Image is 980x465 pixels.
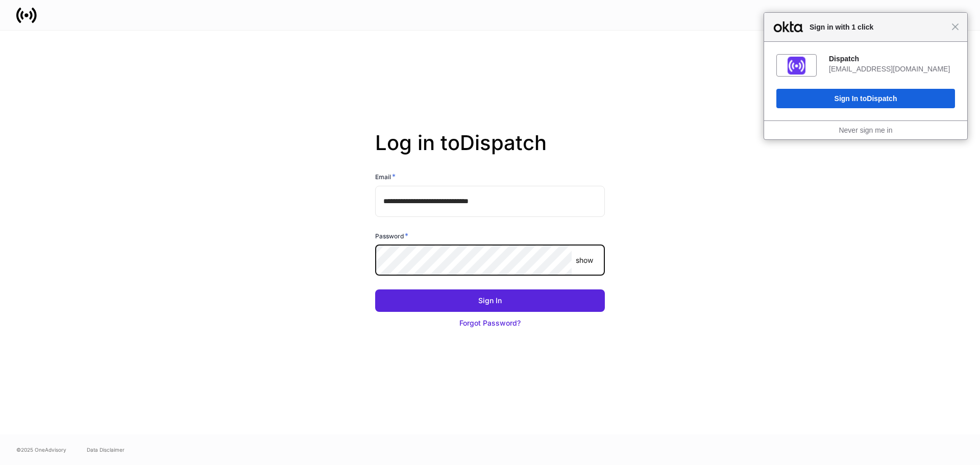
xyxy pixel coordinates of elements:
div: [EMAIL_ADDRESS][DOMAIN_NAME] [829,64,955,74]
span: © 2025 OneAdvisory [16,446,66,454]
div: Sign In [478,296,502,306]
div: Forgot Password? [459,318,521,328]
a: Never sign me in [839,126,892,134]
h6: Email [375,172,396,182]
p: show [576,255,593,265]
h6: Password [375,231,408,241]
span: Dispatch [867,94,897,103]
span: Sign in with 1 click [804,21,951,33]
button: Forgot Password? [375,312,605,334]
span: Close [951,23,959,31]
button: Sign In toDispatch [776,89,955,108]
div: Dispatch [829,54,955,63]
a: Data Disclaimer [87,446,125,454]
button: Sign In [375,289,605,312]
img: fs01jxrofoggULhDH358 [788,57,805,75]
h2: Log in to Dispatch [375,131,605,172]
